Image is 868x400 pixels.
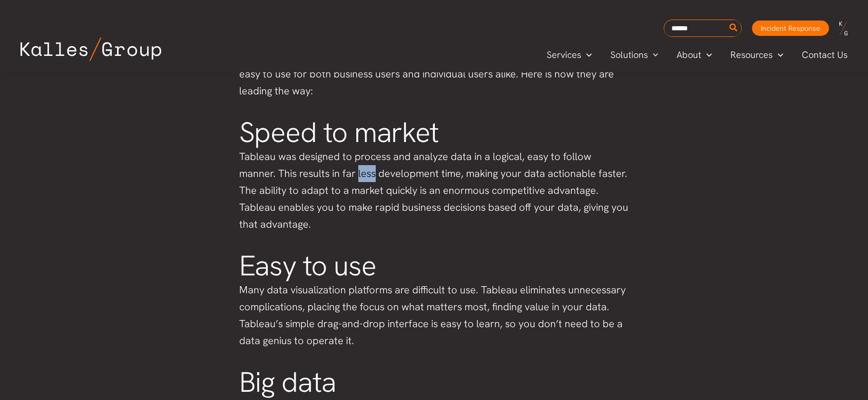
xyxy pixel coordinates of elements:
[730,47,773,63] span: Resources
[752,21,829,36] a: Incident Response
[239,49,629,99] p: Tableau is leading the world in making the data visualization process available and easy to use f...
[581,47,592,63] span: Menu Toggle
[773,47,783,63] span: Menu Toggle
[239,367,629,398] h2: Big data
[601,47,668,63] a: SolutionsMenu Toggle
[239,251,629,282] h2: Easy to use
[802,47,847,63] span: Contact Us
[537,47,601,63] a: ServicesMenu Toggle
[537,46,858,63] nav: Primary Site Navigation
[701,47,712,63] span: Menu Toggle
[677,47,701,63] span: About
[547,47,581,63] span: Services
[239,282,629,349] p: Many data visualization platforms are difficult to use. Tableau eliminates unnecessary complicati...
[721,47,793,63] a: ResourcesMenu Toggle
[239,148,629,233] p: Tableau was designed to process and analyze data in a logical, easy to follow manner. This result...
[610,47,648,63] span: Solutions
[648,47,659,63] span: Menu Toggle
[793,47,858,63] a: Contact Us
[239,117,629,148] h2: Speed to market
[667,47,721,63] a: AboutMenu Toggle
[21,37,161,61] img: Kalles Group
[727,20,740,36] button: Search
